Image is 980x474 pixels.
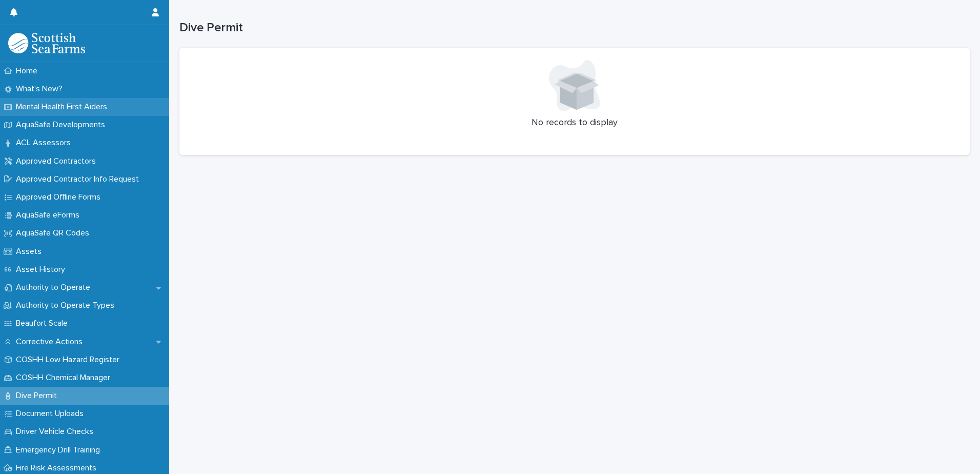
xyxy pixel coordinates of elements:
[12,337,91,347] p: Corrective Actions
[12,156,104,166] p: Approved Contractors
[12,463,105,473] p: Fire Risk Assessments
[12,445,108,455] p: Emergency Drill Training
[12,373,118,383] p: COSHH Chemical Manager
[12,228,97,238] p: AquaSafe QR Codes
[12,66,46,76] p: Home
[179,21,970,35] h1: Dive Permit
[12,409,92,419] p: Document Uploads
[12,174,147,184] p: Approved Contractor Info Request
[12,138,79,148] p: ACL Assessors
[12,192,109,202] p: Approved Offline Forms
[12,247,50,256] p: Assets
[12,120,113,130] p: AquaSafe Developments
[12,102,115,112] p: Mental Health First Aiders
[12,84,71,94] p: What's New?
[12,210,88,220] p: AquaSafe eForms
[12,265,73,274] p: Asset History
[12,319,76,328] p: Beaufort Scale
[12,355,128,365] p: COSHH Low Hazard Register
[12,301,122,310] p: Authority to Operate Types
[192,117,957,129] p: No records to display
[12,391,65,401] p: Dive Permit
[8,33,85,53] img: bPIBxiqnSb2ggTQWdOVV
[12,283,98,292] p: Authority to Operate
[12,427,101,437] p: Driver Vehicle Checks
